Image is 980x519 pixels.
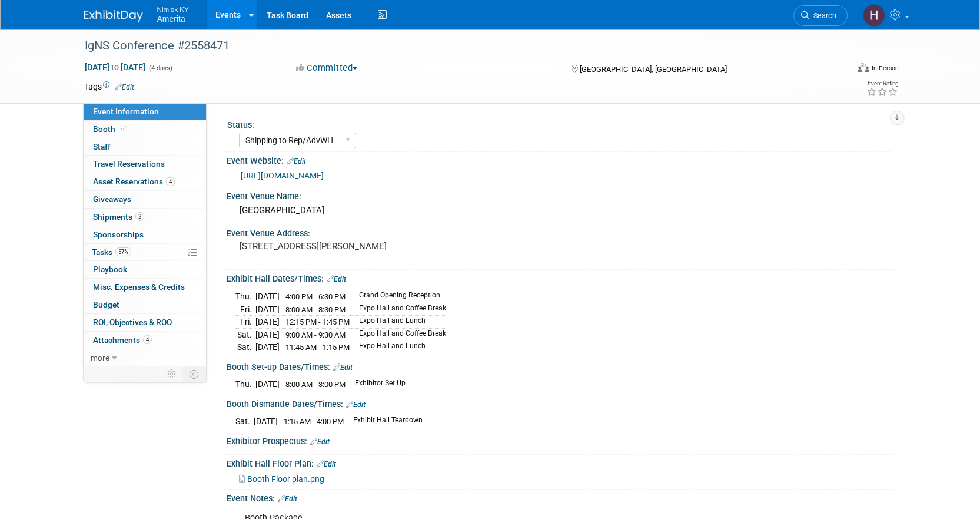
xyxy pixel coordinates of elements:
[278,495,297,503] a: Edit
[247,474,324,484] span: Booth Floor plan.png
[84,279,206,296] a: Misc. Expenses & Credits
[858,63,869,72] img: Format-Inperson.png
[84,349,206,366] a: more
[84,191,206,208] a: Giveaways
[81,35,830,57] div: IgNS Conference #2558471
[809,11,836,20] span: Search
[93,230,144,239] span: Sponsorships
[84,332,206,349] a: Attachments4
[285,343,350,352] span: 11:45 AM - 1:15 PM
[84,226,206,243] a: Sponsorships
[284,417,344,426] span: 1:15 AM - 4:00 PM
[121,125,127,132] i: Booth reservation complete
[135,212,144,221] span: 2
[863,4,885,27] img: Hannah Durbin
[93,194,131,204] span: Giveaways
[84,10,143,22] img: ExhibitDay
[93,318,172,327] span: ROI, Objectives & ROO
[227,455,896,470] div: Exhibit Hall Floor Plan:
[285,305,346,314] span: 8:00 AM - 8:30 PM
[115,247,131,256] span: 57%
[287,157,306,166] a: Edit
[166,177,175,186] span: 4
[84,261,206,278] a: Playbook
[352,341,446,353] td: Expo Hall and Lunch
[255,328,280,341] td: [DATE]
[333,363,353,372] a: Edit
[235,290,255,303] td: Thu.
[235,341,255,353] td: Sat.
[93,282,185,292] span: Misc. Expenses & Credits
[84,314,206,331] a: ROI, Objectives & ROO
[254,415,278,428] td: [DATE]
[255,316,280,329] td: [DATE]
[793,5,848,26] a: Search
[93,177,175,186] span: Asset Reservations
[148,64,172,72] span: (4 days)
[93,142,111,151] span: Staff
[255,378,280,391] td: [DATE]
[84,81,134,92] td: Tags
[182,366,206,382] td: Toggle Event Tabs
[255,290,280,303] td: [DATE]
[227,224,896,239] div: Event Venue Address:
[84,209,206,226] a: Shipments2
[241,171,324,180] a: [URL][DOMAIN_NAME]
[84,173,206,190] a: Asset Reservations4
[346,401,366,409] a: Edit
[84,156,206,173] a: Travel Reservations
[866,81,898,87] div: Event Rating
[93,159,165,168] span: Travel Reservations
[352,316,446,329] td: Expo Hall and Lunch
[346,415,423,428] td: Exhibit Hall Teardown
[109,62,121,72] span: to
[227,152,896,167] div: Event Website:
[84,62,146,72] span: [DATE] [DATE]
[239,474,324,484] a: Booth Floor plan.png
[115,83,134,91] a: Edit
[285,330,346,339] span: 9:00 AM - 9:30 AM
[157,14,185,24] span: Amerita
[778,61,899,79] div: Event Format
[84,244,206,261] a: Tasks57%
[84,121,206,138] a: Booth
[235,378,255,391] td: Thu.
[235,328,255,341] td: Sat.
[580,65,727,74] span: [GEOGRAPHIC_DATA], [GEOGRAPHIC_DATA]
[285,318,350,326] span: 12:15 PM - 1:45 PM
[93,265,127,274] span: Playbook
[227,395,896,411] div: Booth Dismantle Dates/Times:
[255,341,280,353] td: [DATE]
[348,378,406,391] td: Exhibitor Set Up
[84,296,206,313] a: Budget
[93,107,159,116] span: Event Information
[93,124,129,134] span: Booth
[91,353,109,362] span: more
[227,116,891,131] div: Status:
[227,270,896,285] div: Exhibit Hall Dates/Times:
[871,64,899,72] div: In-Person
[84,138,206,156] a: Staff
[235,316,255,329] td: Fri.
[352,303,446,316] td: Expo Hall and Coffee Break
[227,432,896,448] div: Exhibitor Prospectus:
[235,303,255,316] td: Fri.
[227,358,896,373] div: Booth Set-up Dates/Times:
[84,103,206,120] a: Event Information
[93,300,119,309] span: Budget
[162,366,182,382] td: Personalize Event Tab Strip
[92,247,131,257] span: Tasks
[157,2,189,15] span: Nimlok KY
[255,303,280,316] td: [DATE]
[352,328,446,341] td: Expo Hall and Coffee Break
[310,438,330,446] a: Edit
[317,460,336,468] a: Edit
[93,212,144,222] span: Shipments
[285,380,346,389] span: 8:00 AM - 3:00 PM
[235,415,254,428] td: Sat.
[235,201,888,220] div: [GEOGRAPHIC_DATA]
[93,335,152,345] span: Attachments
[327,275,346,283] a: Edit
[227,490,896,505] div: Event Notes:
[143,335,152,344] span: 4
